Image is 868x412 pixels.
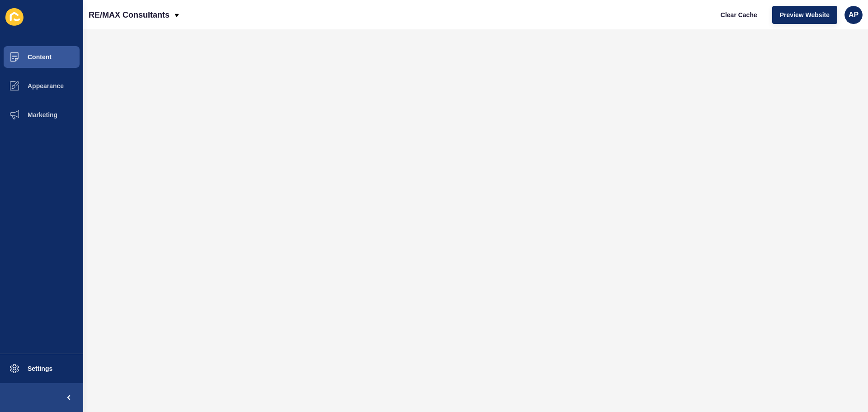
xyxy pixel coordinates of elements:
button: Preview Website [772,6,837,24]
span: Preview Website [780,10,830,19]
p: RE/MAX Consultants [89,4,170,26]
span: Clear Cache [721,10,757,19]
button: Clear Cache [713,6,765,24]
span: AP [849,10,859,19]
